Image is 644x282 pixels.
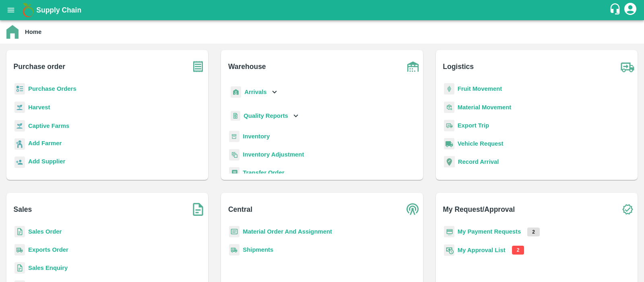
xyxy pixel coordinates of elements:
[28,123,69,129] a: Captive Farms
[458,228,521,235] a: My Payment Requests
[444,101,454,113] img: material
[14,83,25,95] img: reciept
[28,158,65,165] b: Add Supplier
[229,149,239,161] img: inventory
[14,120,25,132] img: harvest
[231,111,240,121] img: qualityReport
[14,138,25,150] img: farmer
[36,4,609,16] a: Supply Chain
[36,6,81,14] b: Supply Chain
[229,131,239,142] img: whInventory
[243,133,270,140] a: Inventory
[6,25,19,39] img: home
[28,86,76,92] a: Purchase Orders
[231,86,241,98] img: whArrival
[14,262,25,274] img: sales
[458,122,489,129] a: Export Trip
[229,167,239,179] img: whTransfer
[458,86,502,92] a: Fruit Movement
[458,104,512,111] a: Material Movement
[444,226,454,238] img: payment
[443,61,474,72] b: Logistics
[443,204,515,215] b: My Request/Approval
[188,199,208,219] img: soSales
[188,56,208,77] img: purchase
[14,204,32,215] b: Sales
[28,139,62,150] a: Add Farmer
[14,226,25,238] img: sales
[2,1,20,19] button: open drawer
[14,101,25,113] img: harvest
[20,2,36,18] img: logo
[623,2,638,19] div: account of current user
[403,199,423,219] img: central
[444,138,454,150] img: vehicle
[229,226,239,238] img: centralMaterial
[28,157,65,168] a: Add Supplier
[512,246,524,255] p: 2
[14,244,25,256] img: shipments
[28,246,68,253] a: Exports Order
[28,104,50,111] a: Harvest
[527,228,540,236] p: 2
[14,157,25,168] img: supplier
[229,108,300,124] div: Quality Reports
[28,228,62,235] a: Sales Order
[403,56,423,77] img: warehouse
[243,246,273,253] a: Shipments
[617,199,638,219] img: check
[28,140,62,146] b: Add Farmer
[28,265,68,271] a: Sales Enquiry
[444,83,454,95] img: fruit
[444,244,454,256] img: approval
[444,156,455,167] img: recordArrival
[444,120,454,132] img: delivery
[244,113,288,119] b: Quality Reports
[228,204,252,215] b: Central
[14,61,65,72] b: Purchase order
[244,89,266,95] b: Arrivals
[617,56,638,77] img: truck
[229,83,279,101] div: Arrivals
[243,228,332,235] a: Material Order And Assignment
[458,159,499,165] a: Record Arrival
[229,244,239,256] img: shipments
[458,247,506,253] a: My Approval List
[228,61,266,72] b: Warehouse
[243,151,304,158] a: Inventory Adjustment
[25,29,41,35] b: Home
[609,3,623,17] div: customer-support
[458,140,504,147] a: Vehicle Request
[243,169,284,176] a: Transfer Order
